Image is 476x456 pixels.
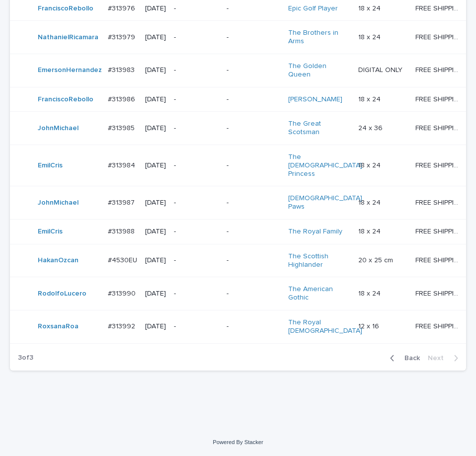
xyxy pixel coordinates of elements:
a: HakanOzcan [38,256,79,265]
p: - [174,4,219,13]
p: FREE SHIPPING - preview in 1-2 business days, after your approval delivery will take 5-10 busines... [415,254,463,265]
p: FREE SHIPPING - preview in 1-2 business days, after your approval delivery will take 5-10 b.d. [415,64,463,75]
p: - [227,256,280,265]
p: [DATE] [145,4,166,13]
p: [DATE] [145,95,166,104]
p: FREE SHIPPING - preview in 1-2 business days, after your approval delivery will take 5-10 b.d. [415,288,463,298]
p: #4530EU [108,254,139,265]
p: - [227,124,280,133]
p: 18 x 24 [358,2,383,13]
p: 20 x 25 cm [358,254,395,265]
a: JohnMichael [38,199,79,207]
a: The American Gothic [288,285,350,302]
a: RodolfoLucero [38,290,86,298]
p: #313985 [108,122,137,133]
p: 18 x 24 [358,93,383,104]
p: [DATE] [145,66,166,75]
p: FREE SHIPPING - preview in 1-2 business days, after your approval delivery will take 5-10 b.d. [415,93,463,104]
p: [DATE] [145,228,166,236]
a: FranciscoRebollo [38,95,93,104]
a: Epic Golf Player [288,4,338,13]
a: The Scottish Highlander [288,252,350,269]
a: RoxsanaRoa [38,322,79,331]
p: - [227,228,280,236]
p: [DATE] [145,322,166,331]
p: 18 x 24 [358,31,383,42]
p: [DATE] [145,256,166,265]
span: Next [428,355,450,362]
p: #313976 [108,2,137,13]
p: #313979 [108,31,137,42]
p: 18 x 24 [358,197,383,207]
p: #313986 [108,93,137,104]
p: DIGITAL ONLY [358,64,404,75]
p: - [174,290,219,298]
a: [DEMOGRAPHIC_DATA] Paws [288,194,362,211]
p: 12 x 16 [358,320,381,331]
p: [DATE] [145,33,166,42]
p: #313990 [108,288,138,298]
p: #313988 [108,226,137,236]
p: - [227,95,280,104]
a: The [DEMOGRAPHIC_DATA] Princess [288,153,362,178]
p: 24 x 36 [358,122,385,133]
span: Back [398,355,420,362]
a: FranciscoRebollo [38,4,93,13]
p: FREE SHIPPING - preview in 1-2 business days, after your approval delivery will take 5-10 b.d. [415,320,463,331]
p: - [174,33,219,42]
p: 18 x 24 [358,159,383,170]
p: 18 x 24 [358,288,383,298]
p: 3 of 3 [10,346,41,370]
p: - [174,322,219,331]
a: The Royal Family [288,228,342,236]
p: - [174,95,219,104]
a: The Royal [DEMOGRAPHIC_DATA] [288,318,362,335]
p: - [227,66,280,75]
p: - [174,66,219,75]
p: FREE SHIPPING - preview in 1-2 business days, after your approval delivery will take 5-10 b.d. [415,226,463,236]
p: - [227,290,280,298]
p: - [174,199,219,207]
p: - [227,322,280,331]
p: 18 x 24 [358,226,383,236]
p: - [227,199,280,207]
p: - [227,33,280,42]
a: NathanielRicamara [38,33,98,42]
a: The Brothers in Arms [288,29,350,46]
p: #313983 [108,64,137,75]
a: Powered By Stacker [213,439,263,445]
p: #313987 [108,197,137,207]
a: EmilCris [38,228,63,236]
p: [DATE] [145,290,166,298]
a: The Great Scotsman [288,120,350,137]
a: The Golden Queen [288,62,350,79]
button: Back [382,354,424,363]
p: [DATE] [145,124,166,133]
p: #313992 [108,320,137,331]
a: EmilCris [38,161,63,170]
p: FREE SHIPPING - preview in 1-2 business days, after your approval delivery will take 5-10 b.d. [415,159,463,170]
p: - [174,124,219,133]
button: Next [424,354,466,363]
p: FREE SHIPPING - preview in 1-2 business days, after your approval delivery will take 5-10 b.d. [415,122,463,133]
p: [DATE] [145,199,166,207]
p: - [174,256,219,265]
a: [PERSON_NAME] [288,95,342,104]
p: - [174,228,219,236]
a: EmersonHernandez [38,66,102,75]
p: #313984 [108,159,137,170]
p: - [227,4,280,13]
p: - [174,161,219,170]
a: JohnMichael [38,124,79,133]
p: FREE SHIPPING - preview in 1-2 business days, after your approval delivery will take 5-10 b.d. [415,2,463,13]
p: FREE SHIPPING - preview in 1-2 business days, after your approval delivery will take 5-10 b.d. [415,31,463,42]
p: [DATE] [145,161,166,170]
p: - [227,161,280,170]
p: FREE SHIPPING - preview in 1-2 business days, after your approval delivery will take 5-10 b.d. [415,197,463,207]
